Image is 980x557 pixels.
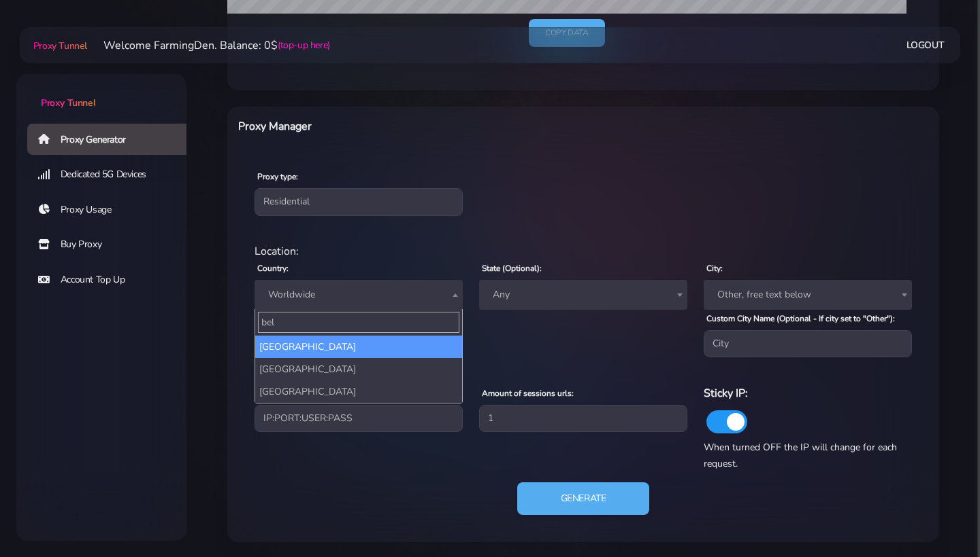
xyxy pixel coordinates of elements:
li: Welcome FarmingDen. Balance: 0$ [87,37,330,54]
a: Copy data [529,19,604,47]
div: Location: [246,243,920,259]
span: Any [479,280,687,310]
span: Worldwide [263,285,455,304]
a: Proxy Generator [27,124,197,155]
h6: Proxy Manager [238,118,634,135]
input: City [704,330,912,357]
a: Proxy Tunnel [16,74,186,110]
span: Proxy Tunnel [41,96,95,109]
li: [GEOGRAPHIC_DATA] [255,336,462,358]
a: (top-up here) [278,38,330,52]
label: City: [706,262,723,274]
a: Proxy Tunnel [31,35,87,56]
li: [GEOGRAPHIC_DATA] [255,358,462,380]
a: Dedicated 5G Devices [27,159,197,190]
button: Generate [517,482,650,515]
label: State (Optional): [482,262,542,274]
iframe: Webchat Widget [914,491,963,540]
span: Proxy Tunnel [33,39,87,52]
span: When turned OFF the IP will change for each request. [704,441,897,470]
div: Proxy Settings: [246,368,920,384]
span: Worldwide [255,280,463,310]
span: Other, free text below [712,285,904,304]
label: Country: [257,262,289,274]
span: Other, free text below [704,280,912,310]
a: Logout [906,33,945,58]
label: Proxy type: [257,170,298,183]
label: Amount of sessions urls: [482,387,574,399]
a: Account Top Up [27,264,197,295]
label: Custom City Name (Optional - If city set to "Other"): [706,312,895,325]
li: [GEOGRAPHIC_DATA] [255,380,462,403]
span: Any [487,285,679,304]
a: Buy Proxy [27,229,197,260]
a: Proxy Usage [27,194,197,226]
input: Search [258,312,459,333]
h6: Sticky IP: [704,384,912,402]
